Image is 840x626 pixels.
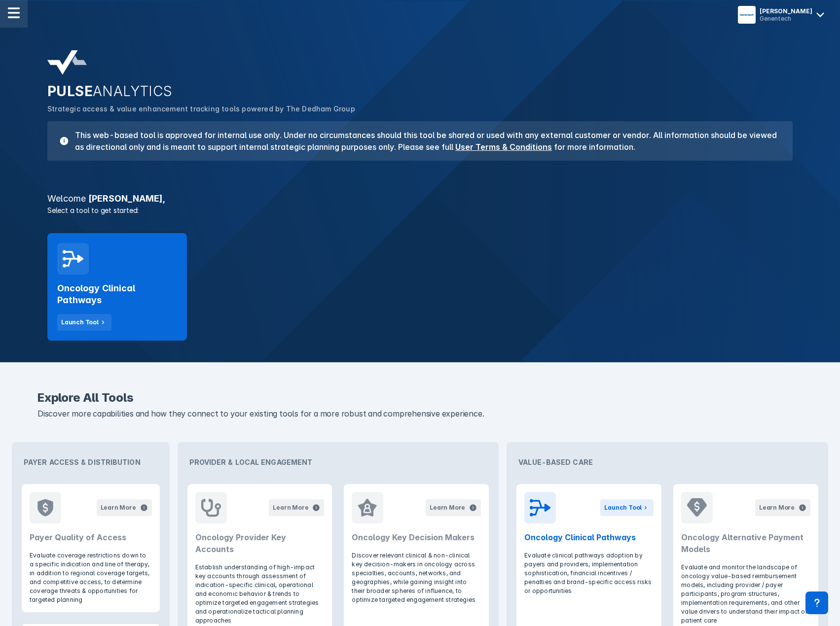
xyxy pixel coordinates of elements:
[195,563,325,625] p: Establish understanding of high-impact key accounts through assessment of indication-specific cli...
[273,503,308,512] div: Learn More
[805,591,828,614] div: Contact Support
[93,83,173,100] span: ANALYTICS
[455,142,552,152] a: User Terms & Conditions
[195,531,325,555] h2: Oncology Provider Key Accounts
[760,7,812,15] div: [PERSON_NAME]
[759,503,795,512] div: Learn More
[30,531,152,543] h2: Payer Quality of Access
[182,446,495,478] div: Provider & Local Engagement
[101,503,136,512] div: Learn More
[47,193,86,204] span: Welcome
[37,392,803,404] h2: Explore All Tools
[600,499,654,516] button: Launch Tool
[47,233,187,341] a: Oncology Clinical PathwaysLaunch Tool
[524,531,654,543] h2: Oncology Clinical Pathways
[16,446,166,478] div: Payer Access & Distribution
[8,7,20,19] img: menu--horizontal.svg
[524,551,654,595] p: Evaluate clinical pathways adoption by payers and providers, implementation sophistication, finan...
[97,499,152,516] button: Learn More
[760,15,812,22] div: Genentech
[61,318,99,327] div: Launch Tool
[269,499,324,516] button: Learn More
[352,551,481,604] p: Discover relevant clinical & non-clinical key decision-makers in oncology across specialties, acc...
[47,104,793,114] p: Strategic access & value enhancement tracking tools powered by The Dedham Group
[604,503,642,512] div: Launch Tool
[755,499,810,516] button: Learn More
[47,50,87,75] img: pulse-analytics-logo
[426,499,481,516] button: Learn More
[47,83,793,100] h2: PULSE
[30,551,152,604] p: Evaluate coverage restrictions down to a specific indication and line of therapy, in addition to ...
[681,563,810,625] p: Evaluate and monitor the landscape of oncology value-based reimbursement models, including provid...
[41,194,799,203] h3: [PERSON_NAME] ,
[69,129,781,153] h3: This web-based tool is approved for internal use only. Under no circumstances should this tool be...
[511,446,824,478] div: Value-Based Care
[57,282,177,306] h2: Oncology Clinical Pathways
[41,205,799,215] p: Select a tool to get started:
[681,531,810,555] h2: Oncology Alternative Payment Models
[57,314,111,331] button: Launch Tool
[37,408,803,420] p: Discover more capabilities and how they connect to your existing tools for a more robust and comp...
[430,503,465,512] div: Learn More
[352,531,481,543] h2: Oncology Key Decision Makers
[740,8,754,22] img: menu button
